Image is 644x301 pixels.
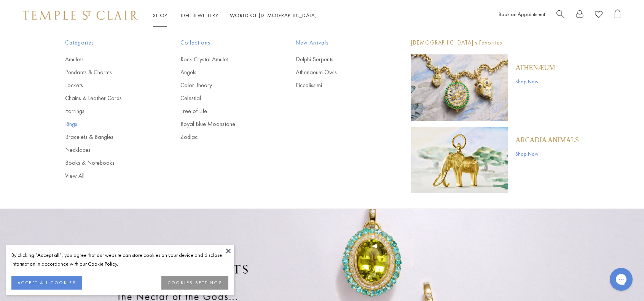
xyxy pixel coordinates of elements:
[179,12,218,19] a: High JewelleryHigh Jewellery
[65,55,150,64] a: Amulets
[595,10,603,21] a: View Wishlist
[65,38,150,48] span: Categories
[161,276,228,290] button: COOKIES SETTINGS
[499,11,545,18] a: Book an Appointment
[65,172,150,180] a: View All
[606,265,636,293] iframe: Gorgias live chat messenger
[515,150,579,158] a: Shop Now
[296,55,381,64] a: Delphi Serpents
[11,276,82,290] button: ACCEPT ALL COOKIES
[65,68,150,76] a: Pendants & Charms
[180,55,265,64] a: Rock Crystal Amulet
[180,120,265,128] a: Royal Blue Moonstone
[180,81,265,89] a: Color Theory
[411,38,579,48] p: [DEMOGRAPHIC_DATA]'s Favorites
[296,68,381,76] a: Athenaeum Owls
[180,133,265,141] a: Zodiac
[65,107,150,115] a: Earrings
[65,81,150,89] a: Lockets
[65,133,150,141] a: Bracelets & Bangles
[180,68,265,76] a: Angels
[296,81,381,89] a: Piccolissimi
[296,38,381,48] span: New Arrivals
[556,10,564,21] a: Search
[65,146,150,154] a: Necklaces
[180,107,265,115] a: Tree of Life
[65,94,150,102] a: Chains & Leather Cords
[153,11,317,20] nav: Main navigation
[65,159,150,167] a: Books & Notebooks
[515,64,555,72] a: Athenæum
[180,38,265,48] span: Collections
[515,77,555,86] a: Shop Now
[614,10,621,21] a: Open Shopping Bag
[65,120,150,128] a: Rings
[515,136,579,144] a: ARCADIA ANIMALS
[153,12,167,19] a: ShopShop
[230,12,317,19] a: World of [DEMOGRAPHIC_DATA]World of [DEMOGRAPHIC_DATA]
[11,251,228,268] div: By clicking “Accept all”, you agree that our website can store cookies on your device and disclos...
[23,11,138,20] img: Temple St. Clair
[180,94,265,102] a: Celestial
